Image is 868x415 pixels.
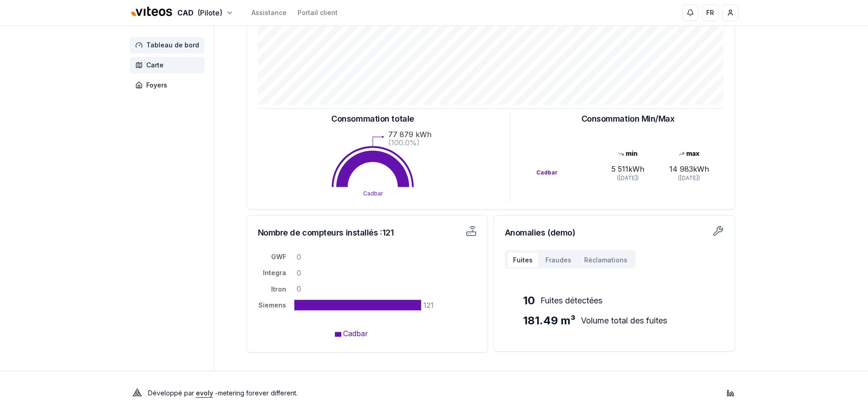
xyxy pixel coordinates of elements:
[388,130,431,139] text: 77 879 kWh
[130,3,233,23] button: CAD(Pilote)
[130,1,174,23] img: Viteos - CAD Logo
[177,7,194,18] span: CAD
[388,138,420,147] text: (100.0%)
[540,294,602,307] span: Fuites détectées
[658,149,719,158] div: max
[146,41,199,50] span: Tableau de bord
[130,77,208,93] a: Foyers
[298,8,338,17] a: Portail client
[196,389,213,397] a: evoly
[331,113,414,125] h3: Consommation totale
[702,5,719,21] button: FR
[146,81,167,90] span: Foyers
[263,269,286,277] tspan: Integra
[597,174,658,182] div: ([DATE])
[658,174,719,182] div: ([DATE])
[258,226,412,239] h3: Nombre de compteurs installés : 121
[423,301,434,310] tspan: 121
[130,386,144,400] img: Evoly Logo
[271,253,286,261] tspan: GWF
[523,313,575,328] span: 181.49 m³
[297,268,301,277] tspan: 0
[597,164,658,174] div: 5 511 kWh
[581,113,675,125] h3: Consommation Min/Max
[197,7,222,18] span: (Pilote)
[130,37,208,53] a: Tableau de bord
[252,8,287,17] a: Assistance
[578,252,634,268] button: Réclamations
[505,226,724,239] h3: Anomalies (demo)
[597,149,658,158] div: min
[536,169,597,176] div: Cadbar
[297,252,301,261] tspan: 0
[258,301,286,309] tspan: Siemens
[523,293,535,308] span: 10
[271,285,286,293] tspan: Itron
[343,329,368,338] span: Cadbar
[581,314,667,327] span: Volume total des fuites
[146,61,164,70] span: Carte
[706,8,714,17] span: FR
[297,284,301,293] tspan: 0
[658,164,719,174] div: 14 983 kWh
[130,57,208,73] a: Carte
[507,252,539,268] button: Fuites
[148,387,298,400] p: Développé par - metering forever different .
[539,252,578,268] button: Fraudes
[363,190,383,197] text: Cadbar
